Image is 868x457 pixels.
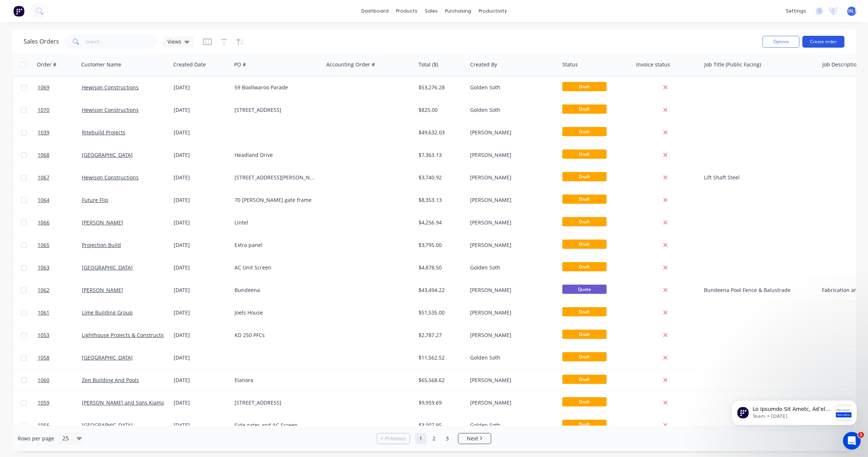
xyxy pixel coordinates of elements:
[82,331,171,339] a: Lighthouse Projects & Constructions
[419,61,438,68] div: Total ($)
[174,219,229,226] div: [DATE]
[38,151,49,159] span: 1068
[38,264,49,271] span: 1063
[174,309,229,316] div: [DATE]
[174,151,229,159] div: [DATE]
[763,36,799,48] button: Options
[174,196,229,204] div: [DATE]
[470,399,552,406] div: [PERSON_NAME]
[419,377,462,384] div: $65,568.62
[419,422,462,429] div: $3,007.95
[419,174,462,181] div: $3,740.92
[562,195,607,204] span: Draft
[419,151,462,159] div: $7,363.13
[428,433,440,444] a: Page 2
[562,127,607,136] span: Draft
[82,399,164,406] a: [PERSON_NAME] and Sons Kiama
[235,309,316,316] div: Joels House
[326,61,375,68] div: Accounting Order #
[374,433,494,444] ul: Pagination
[470,286,552,294] div: [PERSON_NAME]
[38,257,82,279] a: 1063
[82,84,139,91] a: Hewison Constructions
[235,106,316,114] div: [STREET_ADDRESS]
[358,6,392,17] a: dashboard
[419,84,462,91] div: $53,276.28
[392,6,421,17] div: products
[38,234,82,256] a: 1065
[82,422,133,429] a: [GEOGRAPHIC_DATA]
[377,435,410,442] a: Previous page
[470,219,552,226] div: [PERSON_NAME]
[235,331,316,339] div: KD 250 PFCs
[470,241,552,249] div: [PERSON_NAME]
[470,61,497,68] div: Created By
[562,420,607,429] span: Draft
[38,174,49,181] span: 1067
[470,129,552,136] div: [PERSON_NAME]
[704,61,761,68] div: Job Title (Public Facing)
[470,354,552,361] div: Golden Soth
[82,309,133,316] a: Lime Building Group
[38,399,49,406] span: 1059
[562,352,607,361] span: Draft
[562,217,607,226] span: Draft
[235,174,316,181] div: [STREET_ADDRESS][PERSON_NAME]
[235,151,316,159] div: Headland Drive
[419,331,462,339] div: $2,787.27
[82,174,139,181] a: Hewison Constructions
[38,121,82,144] a: 1039
[562,397,607,406] span: Draft
[562,150,607,159] span: Draft
[704,174,810,181] div: Lift Shaft Steel
[235,219,316,226] div: Lintel
[174,422,229,429] div: [DATE]
[38,392,82,414] a: 1059
[38,106,49,114] span: 1070
[38,302,82,324] a: 1061
[82,354,133,361] a: [GEOGRAPHIC_DATA]
[82,151,133,158] a: [GEOGRAPHIC_DATA]
[235,84,316,91] div: 59 Boollwaroo Parade
[82,196,108,203] a: Future Flip
[419,309,462,316] div: $51,535.00
[38,324,82,346] a: 1053
[174,84,229,91] div: [DATE]
[441,6,475,17] div: purchasing
[562,172,607,181] span: Draft
[636,61,670,68] div: Invoice status
[38,331,49,339] span: 1053
[82,129,125,136] a: Ritebuild Projects
[38,354,49,361] span: 1058
[38,196,49,204] span: 1064
[38,99,82,121] a: 1070
[13,6,24,17] img: Factory
[467,435,478,442] span: Next
[415,433,426,444] a: Page 1 is your current page
[235,196,316,204] div: 70 [PERSON_NAME] gate frame
[174,174,229,181] div: [DATE]
[858,432,864,438] span: 1
[38,219,49,226] span: 1066
[562,104,607,114] span: Draft
[82,219,123,226] a: [PERSON_NAME]
[470,84,552,91] div: Golden Soth
[38,144,82,166] a: 1068
[38,241,49,249] span: 1065
[470,106,552,114] div: Golden Soth
[562,82,607,91] span: Draft
[235,399,316,406] div: [STREET_ADDRESS]
[38,286,49,294] span: 1062
[385,435,406,442] span: Previous
[562,375,607,384] span: Draft
[419,106,462,114] div: $825.00
[174,241,229,249] div: [DATE]
[32,28,112,34] p: Message from Team, sent 2w ago
[81,61,121,68] div: Customer Name
[38,212,82,234] a: 1066
[470,309,552,316] div: [PERSON_NAME]
[562,262,607,271] span: Draft
[174,106,229,114] div: [DATE]
[82,377,139,384] a: Zen Building And Pools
